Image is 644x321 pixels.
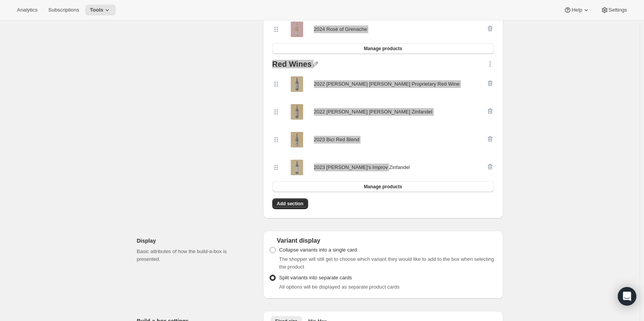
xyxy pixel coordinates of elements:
[137,248,251,263] p: Basic attributes of how the build-a-box is presented.
[17,7,37,13] span: Analytics
[279,284,400,290] span: All options will be displayed as separate product cards
[272,181,494,192] button: Manage products
[364,46,402,52] span: Manage products
[44,5,84,15] button: Subscriptions
[618,287,636,306] div: Open Intercom Messenger
[272,43,494,54] button: Manage products
[314,136,359,144] div: 2023 Bici Red Blend
[90,7,103,13] span: Tools
[279,275,352,280] span: Split variants into separate cards
[269,237,497,245] div: Variant display
[596,5,632,15] button: Settings
[314,164,410,171] div: 2023 [PERSON_NAME]'s Improv Zinfandel
[609,7,627,13] span: Settings
[277,201,303,207] span: Add section
[559,5,594,15] button: Help
[364,184,402,190] span: Manage products
[279,256,494,270] span: The shopper will still get to choose which variant they would like to add to the box when selecti...
[272,198,308,209] button: Add section
[272,60,312,70] div: Red Wines
[137,237,251,245] h2: Display
[48,7,79,13] span: Subscriptions
[572,7,582,13] span: Help
[314,80,460,88] div: 2022 [PERSON_NAME] [PERSON_NAME] Proprietary Red Wine
[279,247,357,253] span: Collapse variants into a single card
[314,108,432,116] div: 2022 [PERSON_NAME] [PERSON_NAME] Zinfandel
[85,5,116,15] button: Tools
[314,25,367,33] div: 2024 Rosé of Grenache
[12,5,42,15] button: Analytics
